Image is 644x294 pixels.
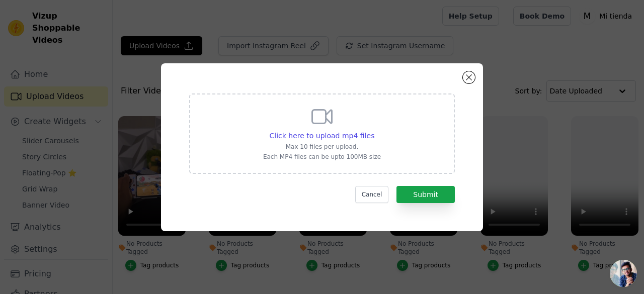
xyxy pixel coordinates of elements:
p: Max 10 files per upload. [263,143,381,151]
button: Close modal [463,71,475,83]
a: Chat abierto [610,260,637,287]
p: Each MP4 files can be upto 100MB size [263,153,381,161]
button: Cancel [355,186,389,203]
button: Submit [396,186,455,203]
span: Click here to upload mp4 files [270,132,375,140]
